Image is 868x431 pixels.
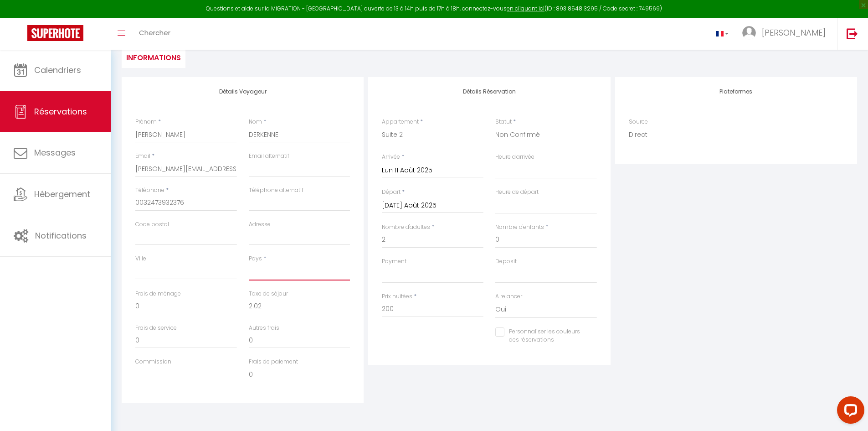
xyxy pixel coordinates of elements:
[27,25,83,41] img: Super Booking
[382,118,419,126] label: Appartement
[249,290,288,298] label: Taxe de séjour
[249,254,262,263] label: Pays
[139,28,170,37] span: Chercher
[135,88,350,95] h4: Détails Voyageur
[135,186,164,195] label: Téléphone
[249,358,298,366] label: Frais de paiement
[249,324,279,332] label: Autres frais
[742,26,756,40] img: ...
[495,257,517,266] label: Deposit
[249,220,271,229] label: Adresse
[135,152,150,161] label: Email
[762,27,826,38] span: [PERSON_NAME]
[34,188,90,200] span: Hébergement
[122,46,185,68] li: Informations
[382,153,400,161] label: Arrivée
[495,153,534,161] label: Heure d'arrivée
[382,223,430,232] label: Nombre d'adultes
[35,230,87,241] span: Notifications
[135,358,171,366] label: Commission
[135,290,181,298] label: Frais de ménage
[132,18,177,50] a: Chercher
[382,257,406,266] label: Payment
[495,118,512,126] label: Statut
[135,118,157,126] label: Prénom
[382,292,412,301] label: Prix nuitées
[34,64,81,76] span: Calendriers
[382,188,401,197] label: Départ
[629,88,843,95] h4: Plateformes
[830,393,868,431] iframe: LiveChat chat widget
[135,254,146,263] label: Ville
[629,118,648,126] label: Source
[34,106,87,117] span: Réservations
[847,28,858,39] img: logout
[507,5,544,12] a: en cliquant ici
[735,18,837,50] a: ... [PERSON_NAME]
[135,324,177,332] label: Frais de service
[249,152,289,161] label: Email alternatif
[135,220,169,229] label: Code postal
[34,147,76,158] span: Messages
[382,88,596,95] h4: Détails Réservation
[495,223,544,232] label: Nombre d'enfants
[495,188,539,197] label: Heure de départ
[249,186,303,195] label: Téléphone alternatif
[249,118,262,126] label: Nom
[495,292,522,301] label: A relancer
